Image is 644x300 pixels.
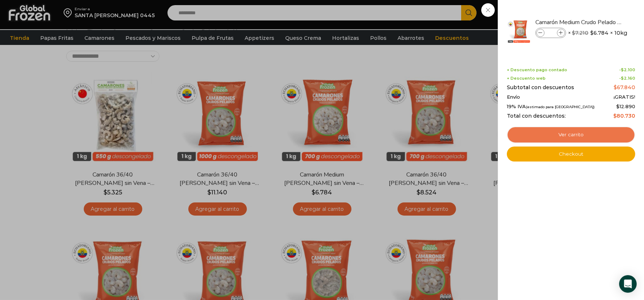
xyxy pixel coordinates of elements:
span: - [619,76,635,81]
a: Checkout [507,147,635,162]
span: + Descuento web [507,76,546,81]
bdi: 7.210 [572,30,588,36]
span: $ [572,30,575,36]
span: 12.890 [616,103,635,109]
a: Camarón Medium Crudo Pelado sin Vena - Silver - Caja 10 kg [535,18,622,26]
bdi: 2.100 [621,67,635,72]
bdi: 67.840 [614,84,635,91]
span: $ [621,76,624,81]
input: Product quantity [545,29,556,37]
span: Total con descuentos: [507,113,566,119]
span: + Descuento pago contado [507,68,567,72]
span: $ [614,84,617,91]
span: - [619,68,635,72]
span: 19% IVA [507,104,595,110]
bdi: 80.730 [613,113,635,119]
div: Open Intercom Messenger [619,275,637,293]
span: × × 10kg [568,28,627,38]
span: Subtotal con descuentos [507,84,574,91]
span: $ [613,113,617,119]
span: $ [616,103,619,109]
bdi: 6.784 [590,29,609,37]
span: $ [590,29,594,37]
span: $ [621,67,624,72]
span: ¡GRATIS! [614,94,635,100]
a: Ver carrito [507,126,635,143]
span: Envío [507,94,520,100]
bdi: 2.160 [621,76,635,81]
small: (estimado para [GEOGRAPHIC_DATA]) [526,105,595,109]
